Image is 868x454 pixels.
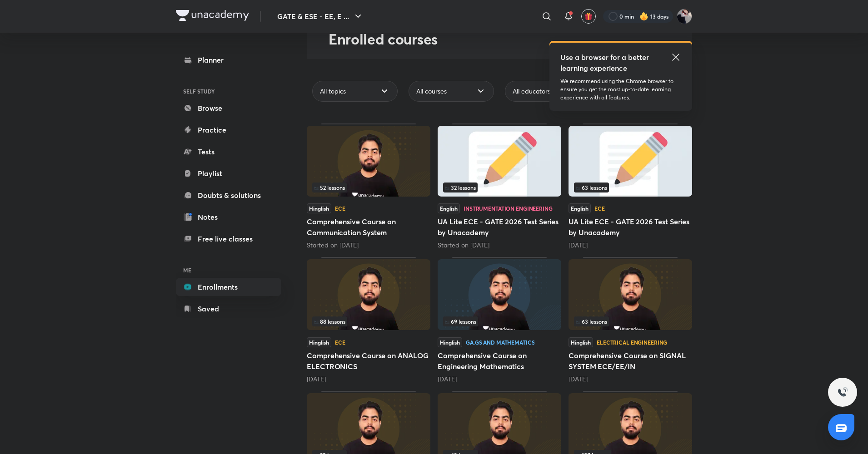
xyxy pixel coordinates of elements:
a: Playlist [176,164,281,183]
div: 5 months ago [569,375,692,384]
span: All educators [513,87,550,96]
h5: Comprehensive Course on Engineering Mathematics [438,350,561,372]
h5: Comprehensive Course on ANALOG ELECTRONICS [307,350,430,372]
img: Ashutosh Tripathi [677,9,692,24]
img: Thumbnail [438,259,561,330]
div: Comprehensive Course on ANALOG ELECTRONICS [307,257,430,383]
div: left [574,183,687,192]
div: 17 days ago [307,375,430,384]
div: UA Lite ECE - GATE 2026 Test Series by Unacademy [569,123,692,250]
a: Doubts & solutions [176,186,281,204]
img: ttu [837,387,848,398]
span: English [569,203,591,213]
div: infosection [574,183,687,192]
span: Hinglish [307,203,331,213]
a: Tests [176,143,281,161]
div: infosection [443,183,556,192]
a: Practice [176,121,281,139]
a: Company Logo [176,10,249,23]
h5: UA Lite ECE - GATE 2026 Test Series by Unacademy [438,216,561,238]
span: Hinglish [307,337,331,347]
div: left [312,316,425,326]
h5: Use a browser for a better learning experience [560,52,651,74]
span: 69 lessons [445,319,476,324]
span: English [438,203,460,213]
span: Hinglish [438,337,462,347]
h6: SELF STUDY [176,84,281,99]
div: infosection [443,316,556,326]
span: Hinglish [569,337,593,347]
div: infocontainer [443,316,556,326]
div: 2 months ago [438,375,561,384]
img: Thumbnail [307,259,430,330]
button: GATE & ESE - EE, E ... [272,7,369,25]
div: UA Lite ECE - GATE 2026 Test Series by Unacademy [438,123,561,250]
div: left [443,316,556,326]
div: infocontainer [443,183,556,192]
div: infocontainer [574,183,687,192]
img: streak [639,12,649,21]
a: Planner [176,51,281,69]
h5: Comprehensive Course on Communication System [307,216,430,238]
img: Thumbnail [569,259,692,330]
div: left [574,316,687,326]
span: All topics [320,87,346,96]
span: 88 lessons [314,319,345,324]
a: Notes [176,208,281,226]
h5: Comprehensive Course on SIGNAL SYSTEM ECE/EE/IN [569,350,692,372]
span: 52 lessons [314,185,345,190]
div: infosection [574,316,687,326]
div: infocontainer [574,316,687,326]
div: infosection [312,183,425,192]
div: infocontainer [312,316,425,326]
div: Comprehensive Course on Engineering Mathematics [438,257,561,383]
p: We recommend using the Chrome browser to ensure you get the most up-to-date learning experience w... [560,77,681,102]
span: 63 lessons [576,185,607,190]
img: Company Logo [176,10,249,21]
h5: UA Lite ECE - GATE 2026 Test Series by Unacademy [569,216,692,238]
a: Saved [176,300,281,318]
img: Thumbnail [307,126,430,197]
div: ECE [335,340,345,345]
img: Thumbnail [569,126,692,197]
div: Started on Aug 2 [438,241,561,250]
div: ECE [594,206,605,211]
div: infocontainer [312,183,425,192]
button: avatar [581,9,596,24]
h6: ME [176,262,281,278]
div: Comprehensive Course on SIGNAL SYSTEM ECE/EE/IN [569,257,692,383]
a: Free live classes [176,230,281,248]
div: left [443,183,556,192]
div: Started on Sept 13 [307,241,430,250]
div: Instrumentation Engineering [464,206,553,211]
img: Thumbnail [438,126,561,197]
a: Enrollments [176,278,281,296]
div: ECE [335,206,345,211]
div: left [312,183,425,192]
a: Browse [176,99,281,117]
span: All courses [416,87,447,96]
div: 1 day ago [569,241,692,250]
h2: Enrolled courses [329,30,692,48]
span: 32 lessons [445,185,476,190]
img: avatar [584,12,593,20]
div: Comprehensive Course on Communication System [307,123,430,250]
div: Electrical Engineering [597,340,667,345]
span: 63 lessons [576,319,607,324]
div: infosection [312,316,425,326]
div: GA,GS and Mathematics [466,340,534,345]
